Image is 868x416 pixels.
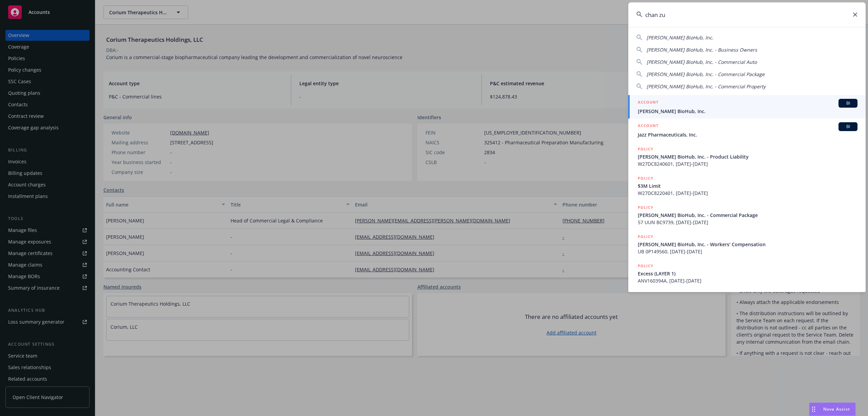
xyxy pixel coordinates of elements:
span: W27DC8220401, [DATE]-[DATE] [638,189,857,197]
input: Search... [628,2,866,27]
h5: POLICY [638,233,653,240]
span: UB 0P149560, [DATE]-[DATE] [638,248,857,255]
span: Excess (LAYER 1) [638,270,857,277]
span: [PERSON_NAME] BioHub, Inc. - Workers' Compensation [638,241,857,248]
a: POLICY$3M LimitW27DC8220401, [DATE]-[DATE] [628,171,866,200]
div: Drag to move [809,403,818,416]
h5: POLICY [638,263,653,269]
button: Nova Assist [809,402,856,416]
span: ANV160394A, [DATE]-[DATE] [638,277,857,284]
span: Nova Assist [823,406,850,412]
a: POLICYExcess (LAYER 1)ANV160394A, [DATE]-[DATE] [628,259,866,288]
h5: POLICY [638,175,653,182]
span: [PERSON_NAME] BioHub, Inc. - Business Owners [647,47,757,53]
span: [PERSON_NAME] BioHub, Inc. [638,108,857,115]
span: [PERSON_NAME] BioHub, Inc. - Product Liability [638,153,857,160]
h5: ACCOUNT [638,122,658,130]
span: $3M Limit [638,182,857,189]
span: [PERSON_NAME] BioHub, Inc. - Commercial Auto [647,59,757,65]
span: [PERSON_NAME] BioHub, Inc. - Commercial Package [647,71,765,77]
span: [PERSON_NAME] BioHub, Inc. - Commercial Property [647,83,766,90]
a: ACCOUNTBI[PERSON_NAME] BioHub, Inc. [628,95,866,119]
h5: ACCOUNT [638,99,658,107]
span: [PERSON_NAME] BioHub, Inc. [647,34,713,41]
span: BI [841,100,855,106]
h5: POLICY [638,204,653,211]
a: POLICY[PERSON_NAME] BioHub, Inc. - Product LiabilityW27DC8240601, [DATE]-[DATE] [628,142,866,171]
a: POLICY[PERSON_NAME] BioHub, Inc. - Workers' CompensationUB 0P149560, [DATE]-[DATE] [628,230,866,259]
span: BI [841,124,855,130]
span: 57 UUN BC9739, [DATE]-[DATE] [638,219,857,226]
a: POLICY[PERSON_NAME] BioHub, Inc. - Commercial Package57 UUN BC9739, [DATE]-[DATE] [628,200,866,230]
a: ACCOUNTBIJazz Pharmaceuticals, Inc. [628,119,866,142]
span: W27DC8240601, [DATE]-[DATE] [638,160,857,167]
span: Jazz Pharmaceuticals, Inc. [638,131,857,138]
span: [PERSON_NAME] BioHub, Inc. - Commercial Package [638,212,857,219]
h5: POLICY [638,146,653,152]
